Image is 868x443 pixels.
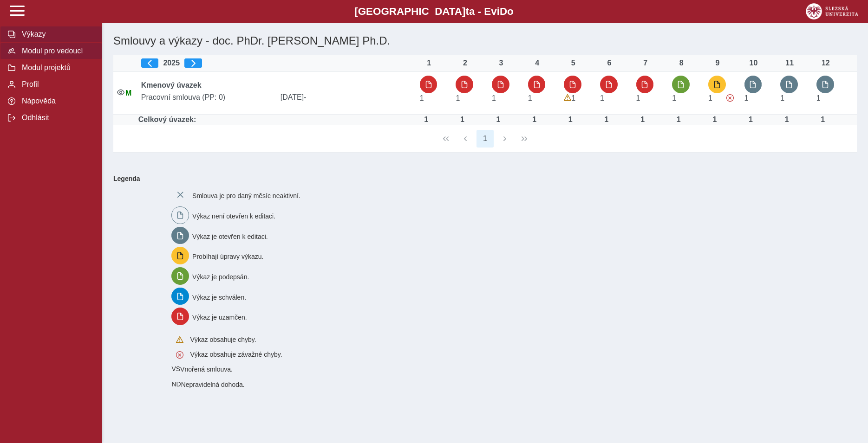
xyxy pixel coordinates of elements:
span: Výkazy [19,30,94,39]
span: Výkaz je uzamčen. [192,314,247,321]
div: 4 [528,59,547,67]
span: Úvazek : 8 h / den. 40 h / týden. [456,94,460,102]
span: Úvazek : 8 h / den. 40 h / týden. [636,94,640,102]
span: Nepravidelná dohoda. [181,381,245,388]
div: 7 [636,59,655,67]
span: Modul pro vedoucí [19,47,94,55]
div: Úvazek : 8 h / den. 40 h / týden. [777,116,796,124]
div: 1 [420,59,438,67]
div: Úvazek : 8 h / den. 40 h / týden. [742,116,760,124]
span: - [304,93,306,101]
span: [DATE] [277,93,416,102]
button: 1 [476,130,494,148]
div: Úvazek : 8 h / den. 40 h / týden. [561,116,580,124]
span: Výkaz je otevřen k editaci. [192,232,268,240]
div: Úvazek : 8 h / den. 40 h / týden. [417,116,436,124]
span: Výkaz je podepsán. [192,273,249,281]
div: Úvazek : 8 h / den. 40 h / týden. [633,116,652,124]
span: Smlouva vnořená do kmene [171,365,180,372]
div: Úvazek : 8 h / den. 40 h / týden. [453,116,471,124]
span: t [465,6,469,17]
h1: Smlouvy a výkazy - doc. PhDr. [PERSON_NAME] Ph.D. [110,31,735,51]
span: D [500,6,507,17]
span: Profil [19,80,94,89]
div: 6 [600,59,619,67]
div: 11 [780,59,799,67]
div: 2 [456,59,474,67]
td: Celkový úvazek: [137,115,416,125]
div: Úvazek : 8 h / den. 40 h / týden. [669,116,688,124]
i: Smlouva je aktivní [117,89,124,96]
span: Úvazek : 8 h / den. 40 h / týden. [780,94,784,102]
div: Úvazek : 8 h / den. 40 h / týden. [597,116,616,124]
span: Úvazek : 8 h / den. 40 h / týden. [571,94,575,102]
span: Smlouva vnořená do kmene [171,380,181,388]
span: Úvazek : 8 h / den. 40 h / týden. [492,94,496,102]
span: o [507,6,514,17]
span: Výkaz je schválen. [192,293,246,301]
div: Úvazek : 8 h / den. 40 h / týden. [705,116,724,124]
div: Úvazek : 8 h / den. 40 h / týden. [525,116,544,124]
span: Výkaz obsahuje chyby. [190,336,256,343]
div: 9 [708,59,727,67]
span: Probíhají úpravy výkazu. [192,253,263,260]
span: Modul projektů [19,64,94,72]
span: Smlouva je pro daný měsíc neaktivní. [192,192,300,199]
span: Úvazek : 8 h / den. 40 h / týden. [816,94,821,102]
div: 3 [492,59,510,67]
div: 10 [744,59,763,67]
span: Údaje souhlasí s údaji v Magionu [125,89,131,97]
span: Úvazek : 8 h / den. 40 h / týden. [672,94,676,102]
span: Úvazek : 8 h / den. 40 h / týden. [708,94,712,102]
span: Výkaz obsahuje závažné chyby. [190,351,282,358]
span: Úvazek : 8 h / den. 40 h / týden. [744,94,749,102]
img: logo_web_su.png [806,3,858,19]
b: Kmenový úvazek [141,81,202,89]
span: Nápověda [19,97,94,105]
span: Vnořená smlouva. [180,366,233,373]
span: Úvazek : 8 h / den. 40 h / týden. [528,94,532,102]
span: Pracovní smlouva (PP: 0) [137,93,277,102]
div: Úvazek : 8 h / den. 40 h / týden. [814,116,832,124]
span: Úvazek : 8 h / den. 40 h / týden. [420,94,424,102]
div: 8 [672,59,691,67]
div: Úvazek : 8 h / den. 40 h / týden. [489,116,508,124]
b: Legenda [110,171,853,186]
span: Výkaz obsahuje upozornění. [564,94,571,102]
span: Výkaz obsahuje závažné chyby. [726,94,734,102]
b: [GEOGRAPHIC_DATA] a - Evi [28,6,840,18]
div: 2025 [141,58,412,68]
span: Odhlásit [19,114,94,122]
div: 12 [816,59,835,67]
div: 5 [564,59,582,67]
span: Výkaz není otevřen k editaci. [192,212,275,220]
span: Úvazek : 8 h / den. 40 h / týden. [600,94,604,102]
